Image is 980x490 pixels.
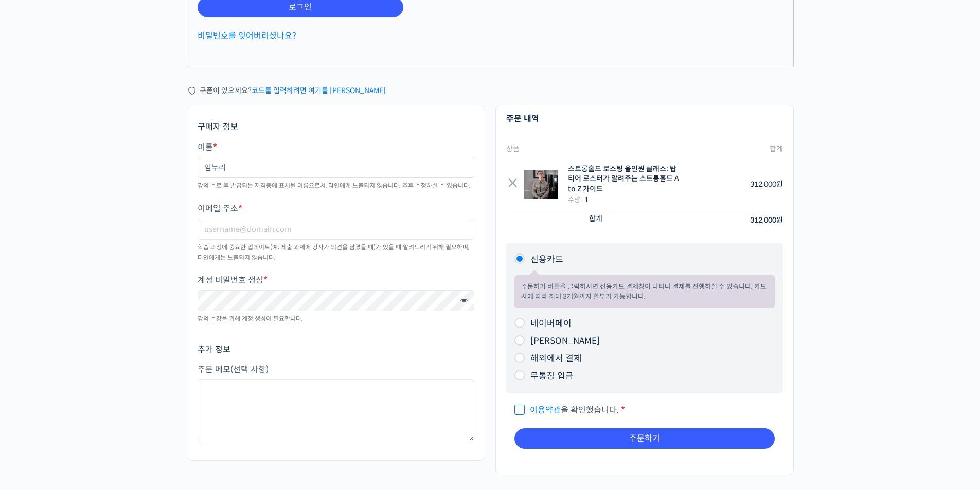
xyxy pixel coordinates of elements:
[133,326,198,352] a: 설정
[776,179,783,189] span: 원
[3,326,68,352] a: 홈
[530,371,574,382] label: 무통장 입금
[252,86,386,95] a: 코드를 입력하려면 여기를 [PERSON_NAME]
[621,405,625,415] abbr: 필수
[198,344,474,355] h3: 추가 정보
[159,341,171,350] span: 설정
[506,210,686,230] th: 합계
[584,195,589,204] strong: 1
[530,405,561,415] a: 이용약관
[32,341,39,350] span: 홈
[263,275,268,285] abbr: 필수
[568,194,680,205] div: 수량:
[187,84,794,98] div: 쿠폰이 있으세요?
[68,326,133,352] a: 대화
[521,282,768,302] p: 주문하기 버튼을 클릭하시면 신용카드 결제창이 나타나 결제를 진행하실 수 있습니다. 카드사에 따라 최대 3개월까지 할부가 가능합니다.
[776,215,783,225] span: 원
[198,180,474,191] div: 강의 수료 후 발급되는 자격증에 표시될 이름으로서, 타인에게 노출되지 않습니다. 추후 수정하실 수 있습니다.
[198,204,474,213] label: 이메일 주소
[198,314,474,324] div: 강의 수강을 위해 계정 생성이 필요합니다.
[198,30,296,41] a: 비밀번호를 잊어버리셨나요?
[506,113,783,124] h3: 주문 내역
[506,178,519,191] a: Remove this item
[750,179,783,189] bdi: 312,000
[530,318,572,329] label: 네이버페이
[198,121,474,133] h3: 구매자 정보
[213,142,217,153] abbr: 필수
[506,139,686,159] th: 상품
[750,215,783,225] bdi: 312,000
[514,428,775,449] button: 주문하기
[686,139,782,159] th: 합계
[530,353,582,364] label: 해외에서 결제
[568,164,680,194] div: 스트롱홀드 로스팅 올인원 클래스: 탑티어 로스터가 알려주는 스트롱홀드 A to Z 가이드
[530,254,563,265] label: 신용카드
[514,405,619,415] span: 을 확인했습니다.
[530,336,600,347] label: [PERSON_NAME]
[94,342,106,350] span: 대화
[230,364,269,375] span: (선택 사항)
[198,276,474,285] label: 계정 비밀번호 생성
[198,242,474,263] div: 학습 과정에 중요한 업데이트(예: 제출 과제에 강사가 의견을 남겼을 때)가 있을 때 알려드리기 위해 필요하며, 타인에게는 노출되지 않습니다.
[198,143,474,152] label: 이름
[198,219,474,240] input: username@domain.com
[198,365,474,374] label: 주문 메모
[238,203,242,214] abbr: 필수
